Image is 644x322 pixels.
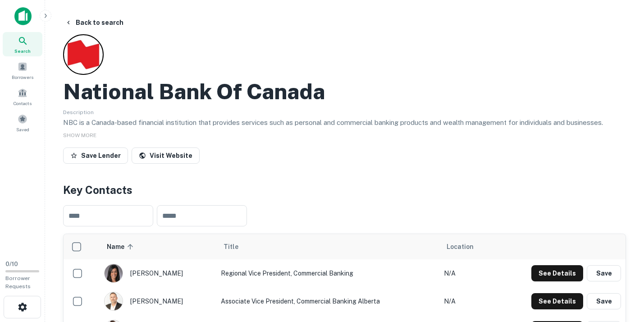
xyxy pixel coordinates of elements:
[14,7,32,25] img: capitalize-icon.png
[104,292,212,311] div: [PERSON_NAME]
[439,234,494,259] th: Location
[216,234,439,259] th: Title
[105,264,123,282] img: 1516441669547
[599,250,644,293] iframe: Chat Widget
[14,100,32,107] span: Contacts
[107,241,136,252] span: Name
[3,84,42,109] a: Contacts
[132,147,200,164] a: Visit Website
[439,259,494,287] td: N/A
[5,275,31,290] span: Borrower Requests
[63,117,626,128] p: NBC is a Canada-based financial institution that provides services such as personal and commercia...
[216,259,439,287] td: Regional Vice President, Commercial Banking
[587,265,621,281] button: Save
[12,74,33,81] span: Borrowers
[63,132,96,138] span: SHOW MORE
[224,241,250,252] span: Title
[439,287,494,315] td: N/A
[63,109,94,115] span: Description
[3,110,42,135] a: Saved
[16,126,29,133] span: Saved
[216,287,439,315] td: Associate Vice President, Commercial Banking Alberta
[3,32,42,56] a: Search
[3,58,42,83] a: Borrowers
[14,47,31,55] span: Search
[61,14,127,31] button: Back to search
[104,264,212,283] div: [PERSON_NAME]
[105,292,123,310] img: 1666141188418
[5,261,18,267] span: 0 / 10
[100,234,216,259] th: Name
[587,293,621,309] button: Save
[531,293,583,309] button: See Details
[447,241,474,252] span: Location
[531,265,583,281] button: See Details
[63,78,325,105] h2: National Bank Of Canada
[63,182,626,198] h4: Key Contacts
[63,147,128,164] button: Save Lender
